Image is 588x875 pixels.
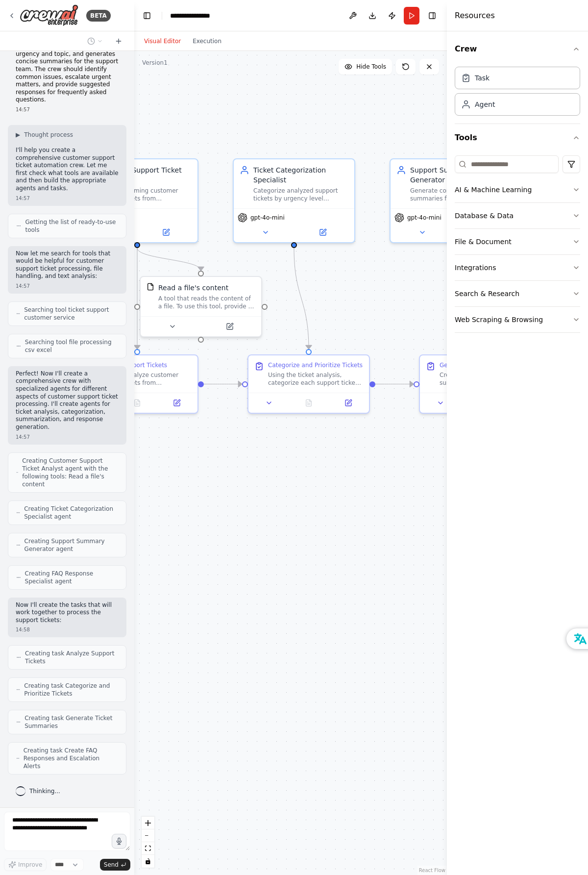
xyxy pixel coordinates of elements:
button: No output available [288,397,330,409]
div: Create concise, actionable summaries for each categorized support ticket. Each summary should inc... [440,371,535,387]
button: ▶Thought process [16,131,73,139]
div: Task [475,73,490,83]
span: Thinking... [29,787,60,795]
button: File & Document [455,229,580,254]
div: Customer Support Ticket Analyst [97,165,192,185]
button: Switch to previous chat [83,35,107,47]
button: Web Scraping & Browsing [455,307,580,332]
span: Creating Customer Support Ticket Analyst agent with the following tools: Read a file's content [22,457,118,488]
button: Open in side panel [160,397,194,409]
div: Tools [455,151,580,341]
button: Hide Tools [339,59,392,75]
span: Creating task Analyze Support Tickets [25,650,118,665]
div: 14:57 [16,195,119,202]
span: gpt-4o-mini [250,214,285,222]
div: Version 1 [142,59,168,67]
span: Creating Ticket Categorization Specialist agent [24,505,118,521]
span: Creating task Create FAQ Responses and Escalation Alerts [24,747,118,770]
span: Getting the list of ready-to-use tools [25,218,118,234]
button: Visual Editor [138,35,187,47]
div: Ticket Categorization Specialist [253,165,348,185]
div: 14:57 [16,106,119,113]
div: FileReadToolRead a file's contentA tool that reads the content of a file. To use this tool, provi... [140,276,262,337]
div: A tool that reads the content of a file. To use this tool, provide a 'file_path' parameter with t... [158,295,255,310]
div: Support Summary Generator [410,165,505,185]
button: Open in side panel [202,321,257,332]
span: Creating FAQ Response Specialist agent [25,570,118,585]
span: Hide Tools [356,63,386,71]
div: Categorize and Prioritize Tickets [268,361,363,369]
g: Edge from 6e227505-250e-402d-a788-41dfd19b0c53 to b078edc6-cc9a-4e36-9eef-ee4ba22cec99 [289,248,314,349]
div: Generate Ticket Summaries [440,361,521,369]
button: Execution [187,35,227,47]
h4: Resources [455,10,495,22]
button: Hide left sidebar [140,9,154,23]
div: Read a file's content [158,283,228,293]
span: Improve [18,861,42,869]
div: Analyze incoming customer support tickets from {ticket_source} to extract key information includi... [97,187,192,202]
button: Click to speak your automation idea [112,834,126,849]
div: Generate concise, actionable summaries for each categorized support ticket. Create executive summ... [410,187,505,202]
button: No output available [117,397,158,409]
div: Support Summary GeneratorGenerate concise, actionable summaries for each categorized support tick... [390,158,512,243]
span: Creating Support Summary Generator agent [24,537,118,553]
div: Agent [475,100,495,109]
button: Tools [455,124,580,151]
div: Customer Support Ticket AnalystAnalyze incoming customer support tickets from {ticket_source} to ... [76,158,198,243]
button: zoom out [142,829,154,842]
button: Integrations [455,255,580,280]
p: I'll help you create a comprehensive customer support ticket automation crew. Let me first check ... [16,147,119,193]
span: Thought process [24,131,73,139]
button: AI & Machine Learning [455,177,580,202]
div: BETA [86,10,111,22]
button: Open in side panel [138,226,194,238]
g: Edge from b078edc6-cc9a-4e36-9eef-ee4ba22cec99 to 1835b466-f0e6-4734-a64e-e7c70c5b343f [375,379,414,389]
span: Searching tool file processing csv excel [25,338,118,354]
g: Edge from 0d6308ce-c904-477f-9e24-373532edbc2f to b078edc6-cc9a-4e36-9eef-ee4ba22cec99 [204,379,242,389]
div: Generate Ticket SummariesCreate concise, actionable summaries for each categorized support ticket... [419,354,541,414]
g: Edge from d65f8c0a-d58f-4952-9f9a-7d07ce880287 to 0d6308ce-c904-477f-9e24-373532edbc2f [132,248,142,349]
button: Send [100,859,130,871]
span: Creating task Generate Ticket Summaries [24,714,118,730]
div: Categorize analyzed support tickets by urgency level (Critical, High, Medium, Low) and topic cate... [253,187,348,202]
button: Open in side panel [331,397,365,409]
button: zoom in [142,817,154,829]
button: Hide right sidebar [425,9,439,23]
span: gpt-4o-mini [407,214,441,222]
img: FileReadTool [147,283,154,291]
span: Send [104,861,119,869]
p: Create a crew that automatically reads through customer support tickets, categorizes them by urge... [16,27,119,104]
button: Improve [4,858,47,871]
span: ▶ [16,131,20,139]
div: Categorize and Prioritize TicketsUsing the ticket analysis, categorize each support ticket by urg... [247,354,370,414]
div: 14:57 [16,282,119,290]
p: Perfect! Now I'll create a comprehensive crew with specialized agents for different aspects of cu... [16,370,119,431]
button: Database & Data [455,203,580,228]
div: 14:57 [16,433,119,441]
div: Ticket Categorization SpecialistCategorize analyzed support tickets by urgency level (Critical, H... [233,158,355,243]
button: Start a new chat [111,35,126,47]
button: Open in side panel [295,226,350,238]
a: React Flow attribution [419,868,445,873]
div: Analyze Support TicketsRead and analyze customer support tickets from {ticket_source}. Extract ke... [76,354,198,414]
g: Edge from d65f8c0a-d58f-4952-9f9a-7d07ce880287 to 760d50fb-589d-49a5-89b7-6bb25b93a0c0 [132,248,206,271]
span: Searching tool ticket support customer service [24,306,118,322]
button: Search & Research [455,281,580,306]
p: Now let me search for tools that would be helpful for customer support ticket processing, file ha... [16,250,119,280]
div: Read and analyze customer support tickets from {ticket_source}. Extract key information from each... [97,371,192,387]
div: Using the ticket analysis, categorize each support ticket by urgency level (Critical, High, Mediu... [268,371,363,387]
div: Crew [455,63,580,124]
button: toggle interactivity [142,855,154,868]
nav: breadcrumb [170,11,221,21]
span: Creating task Categorize and Prioritize Tickets [24,682,118,698]
div: React Flow controls [142,817,154,868]
p: Now I'll create the tasks that will work together to process the support tickets: [16,601,119,625]
button: fit view [142,842,154,855]
img: Logo [20,4,78,26]
button: Crew [455,35,580,63]
div: 14:58 [16,626,119,633]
